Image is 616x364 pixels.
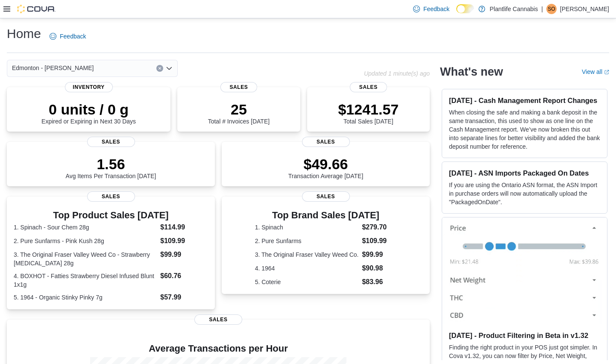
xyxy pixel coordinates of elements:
div: Expired or Expiring in Next 30 Days [41,101,136,125]
span: Sales [302,191,350,202]
span: SO [548,4,555,14]
h3: [DATE] - ASN Imports Packaged On Dates [449,169,600,177]
dd: $109.99 [362,236,396,246]
p: 1.56 [66,156,156,173]
dt: 2. Pure Sunfarms - Pink Kush 28g [14,237,157,245]
p: Updated 1 minute(s) ago [364,70,430,77]
dd: $60.76 [160,271,208,281]
div: Shaylene Orbeck [546,4,557,14]
button: Open list of options [166,65,173,72]
span: Dark Mode [456,13,457,14]
p: 0 units / 0 g [41,101,136,118]
span: Sales [194,314,242,325]
h3: Top Product Sales [DATE] [14,210,208,220]
p: | [541,4,543,14]
dt: 5. Coterie [255,278,359,286]
dt: 4. 1964 [255,264,359,273]
h3: [DATE] - Cash Management Report Changes [449,96,600,105]
span: Sales [350,82,387,92]
h3: Top Brand Sales [DATE] [255,210,397,220]
span: Inventory [65,82,113,92]
dd: $57.99 [160,292,208,302]
p: When closing the safe and making a bank deposit in the same transaction, this used to show as one... [449,108,600,151]
dd: $99.99 [160,250,208,260]
div: Total Sales [DATE] [338,101,399,125]
dd: $109.99 [160,236,208,246]
h1: Home [7,25,41,42]
dd: $279.70 [362,222,396,232]
dt: 2. Pure Sunfarms [255,237,359,245]
dt: 1. Spinach - Sour Chem 28g [14,223,157,232]
p: 25 [208,101,270,118]
dt: 5. 1964 - Organic Stinky Pinky 7g [14,293,157,302]
input: Dark Mode [456,4,474,13]
p: $49.66 [288,156,364,173]
a: View allExternal link [582,68,609,75]
span: Sales [302,137,350,147]
h3: [DATE] - Product Filtering in Beta in v1.32 [449,331,600,340]
h2: What's new [440,65,503,79]
span: Edmonton - [PERSON_NAME] [12,63,94,73]
a: Feedback [410,0,453,18]
dd: $90.98 [362,263,396,273]
div: Avg Items Per Transaction [DATE] [66,156,156,179]
dt: 3. The Original Fraser Valley Weed Co. [255,250,359,259]
span: Feedback [60,32,86,41]
div: Transaction Average [DATE] [288,156,364,179]
p: Plantlife Cannabis [490,4,538,14]
svg: External link [604,70,609,75]
span: Sales [87,191,135,202]
button: Clear input [156,65,163,72]
dd: $99.99 [362,250,396,260]
div: Total # Invoices [DATE] [208,101,270,125]
dd: $114.99 [160,222,208,232]
dt: 4. BOXHOT - Fatties Strawberry Diesel Infused Blunt 1x1g [14,272,157,289]
span: Sales [220,82,257,92]
p: If you are using the Ontario ASN format, the ASN Import in purchase orders will now automatically... [449,181,600,206]
a: Feedback [46,28,89,45]
span: Feedback [423,5,449,13]
h4: Average Transactions per Hour [14,343,423,354]
dd: $83.96 [362,277,396,287]
dt: 3. The Original Fraser Valley Weed Co - Strawberry [MEDICAL_DATA] 28g [14,250,157,267]
span: Sales [87,137,135,147]
p: $1241.57 [338,101,399,118]
dt: 1. Spinach [255,223,359,232]
img: Cova [17,5,56,13]
p: [PERSON_NAME] [560,4,609,14]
